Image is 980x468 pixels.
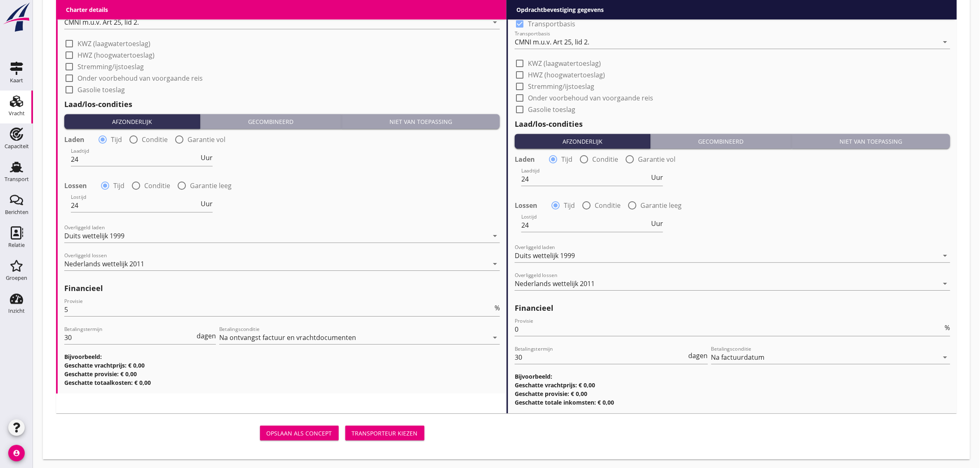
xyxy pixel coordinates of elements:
h3: Geschatte provisie: € 0,00 [515,389,950,398]
button: Niet van toepassing [342,114,500,129]
div: Niet van toepassing [345,117,497,126]
h3: Geschatte totaalkosten: € 0,00 [64,378,500,387]
strong: Laden [515,155,535,163]
button: Opslaan als concept [260,426,339,440]
i: arrow_drop_down [490,333,500,342]
i: arrow_drop_down [940,37,950,47]
div: Berichten [5,210,28,215]
div: % [943,324,950,331]
label: Conditie [142,135,168,144]
h3: Geschatte provisie: € 0,00 [64,370,500,378]
div: Na factuurdatum [711,354,765,361]
div: Relatie [8,242,25,248]
div: Inzicht [8,308,25,314]
input: Betalingstermijn [64,331,195,344]
label: Gasolie toeslag [77,86,125,94]
div: dagen [195,333,216,339]
label: HWZ (hoogwatertoeslag) [528,71,605,79]
label: Onder voorbehoud van voorgaande reis [77,74,203,82]
button: Gecombineerd [651,134,792,149]
label: Stremming/ijstoeslag [528,82,594,91]
button: Afzonderlijk [515,134,651,149]
input: Provisie [515,323,943,336]
label: Onder voorbehoud van voorgaande reis [528,94,653,102]
i: arrow_drop_down [490,231,500,241]
div: CMNI m.u.v. Art 25, lid 2. [515,38,589,46]
div: Afzonderlijk [518,137,647,146]
span: Uur [201,154,213,161]
h3: Geschatte totale inkomsten: € 0,00 [515,398,950,407]
label: Conditie [595,201,621,210]
input: Laadtijd [521,172,649,186]
i: arrow_drop_down [490,17,500,27]
div: Gecombineerd [204,117,338,126]
input: Provisie [64,303,493,316]
label: Garantie vol [638,155,676,163]
label: Tijd [111,135,122,144]
div: Duits wettelijk 1999 [64,232,124,240]
div: Groepen [6,275,27,281]
div: Transport [5,177,29,182]
button: Transporteur kiezen [345,426,424,440]
input: Laadtijd [71,153,199,166]
div: dagen [687,352,708,359]
i: arrow_drop_down [940,352,950,362]
span: Uur [201,200,213,207]
img: logo-small.a267ee39.svg [2,2,31,33]
div: Vracht [9,111,25,116]
div: Gecombineerd [654,137,788,146]
label: Conditie [144,182,170,190]
h2: Laad/los-condities [515,119,950,130]
div: Afzonderlijk [68,117,197,126]
div: Opslaan als concept [267,429,332,438]
label: Garantie vol [188,135,225,144]
label: KWZ (laagwatertoeslag) [528,59,601,68]
label: Tijd [564,201,575,210]
strong: Lossen [64,182,87,190]
h3: Geschatte vrachtprijs: € 0,00 [64,361,500,370]
div: Capaciteit [5,144,29,149]
label: Verzekering schip vereist [528,8,605,16]
div: Kaart [10,78,23,83]
div: Nederlands wettelijk 2011 [64,260,144,268]
h2: Financieel [515,303,950,314]
div: Nederlands wettelijk 2011 [515,280,595,287]
i: arrow_drop_down [940,251,950,261]
button: Niet van toepassing [792,134,950,149]
strong: Lossen [515,201,537,210]
h3: Bijvoorbeeld: [64,352,500,361]
div: Niet van toepassing [795,137,947,146]
label: Garantie leeg [190,182,232,190]
label: KWZ (laagwatertoeslag) [77,40,150,48]
h2: Financieel [64,283,500,294]
span: Uur [651,174,663,181]
input: Lostijd [521,219,649,232]
div: Duits wettelijk 1999 [515,252,575,259]
button: Gecombineerd [200,114,342,129]
i: account_circle [8,445,25,461]
div: % [493,305,500,311]
i: arrow_drop_down [490,259,500,269]
i: arrow_drop_down [940,279,950,289]
input: Betalingstermijn [515,351,687,364]
h3: Bijvoorbeeld: [515,372,950,381]
input: Lostijd [71,199,199,212]
div: CMNI m.u.v. Art 25, lid 2. [64,19,139,26]
label: HWZ (hoogwatertoeslag) [77,51,155,59]
label: Tijd [561,155,572,163]
div: Transporteur kiezen [352,429,418,438]
label: Conditie [592,155,618,163]
label: Tijd [113,182,124,190]
label: Garantie leeg [640,201,682,210]
label: Stremming/ijstoeslag [77,63,144,71]
span: Uur [651,220,663,227]
h3: Geschatte vrachtprijs: € 0,00 [515,381,950,389]
div: Na ontvangst factuur en vrachtdocumenten [219,334,356,341]
h2: Laad/los-condities [64,99,500,110]
label: Gasolie toeslag [528,105,575,114]
strong: Laden [64,135,84,144]
button: Afzonderlijk [64,114,200,129]
label: Transportbasis [528,20,575,28]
